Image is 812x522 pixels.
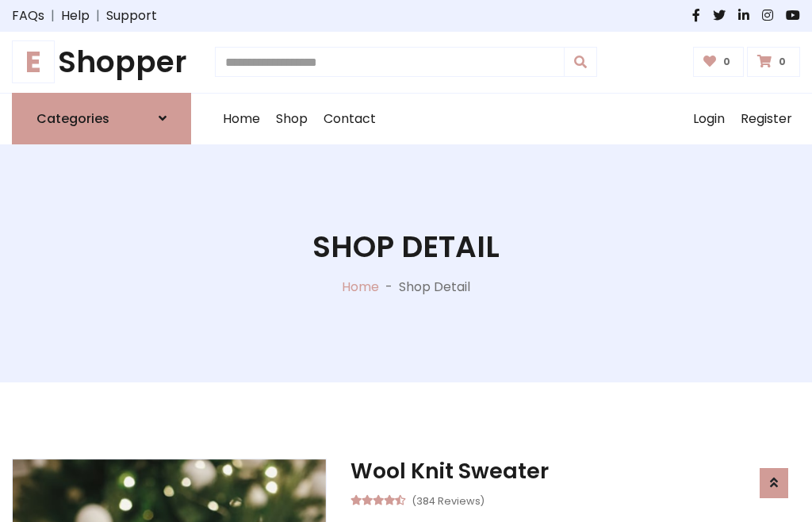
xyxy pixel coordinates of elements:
[379,278,399,297] p: -
[12,44,191,80] h1: Shopper
[12,40,55,83] span: E
[733,94,800,144] a: Register
[12,93,191,144] a: Categories
[350,459,800,484] h3: Wool Knit Sweater
[747,47,800,77] a: 0
[215,94,268,144] a: Home
[90,6,106,25] span: |
[268,94,316,144] a: Shop
[36,111,109,126] h6: Categories
[316,94,384,144] a: Contact
[399,278,470,297] p: Shop Detail
[44,6,61,25] span: |
[12,6,44,25] a: FAQs
[693,47,745,77] a: 0
[342,278,379,296] a: Home
[719,55,734,69] span: 0
[685,94,733,144] a: Login
[12,44,191,80] a: EShopper
[412,490,485,509] small: (384 Reviews)
[312,229,500,265] h1: Shop Detail
[775,55,790,69] span: 0
[106,6,157,25] a: Support
[61,6,90,25] a: Help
